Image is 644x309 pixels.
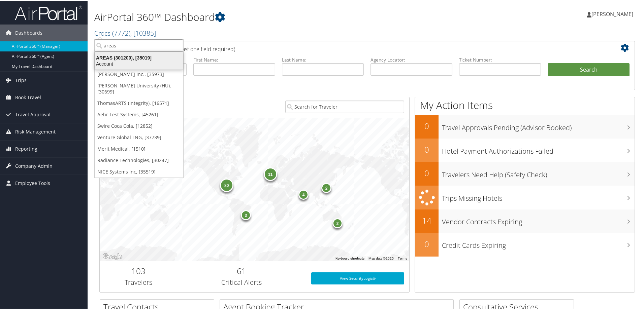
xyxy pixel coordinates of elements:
[415,232,635,256] a: 0Credit Cards Expiring
[15,88,41,105] span: Book Travel
[182,265,301,276] h2: 61
[15,157,53,174] span: Company Admin
[112,28,130,37] span: ( 7772 )
[442,143,635,155] h3: Hotel Payment Authorizations Failed
[15,4,82,20] img: airportal-logo.png
[95,108,183,120] a: Aehr Test Systems, [45261]
[415,167,439,178] h2: 0
[95,154,183,165] a: Radiance Technologies, [30247]
[442,166,635,179] h3: Travelers Need Help (Safety Check)
[15,106,51,122] span: Travel Approval
[95,39,183,51] input: Search Accounts
[282,56,364,63] label: Last Name:
[241,209,251,220] div: 3
[442,213,635,226] h3: Vendor Contracts Expiring
[263,167,277,180] div: 11
[415,238,439,249] h2: 0
[398,256,407,260] a: Terms (opens in new tab)
[548,63,630,76] button: Search
[415,138,635,161] a: 0Hotel Payment Authorizations Failed
[105,277,172,286] h3: Travelers
[95,79,183,97] a: [PERSON_NAME] University (HU), [30699]
[105,265,172,276] h2: 103
[15,71,27,88] span: Trips
[415,214,439,226] h2: 14
[415,209,635,232] a: 14Vendor Contracts Expiring
[335,256,364,260] button: Keyboard shortcuts
[415,185,635,209] a: Trips Missing Hotels
[95,165,183,177] a: NICE Systems Inc, [35519]
[285,100,404,112] input: Search for Traveler
[459,56,541,63] label: Ticket Number:
[332,218,343,228] div: 2
[95,120,183,131] a: Swire Coca Cola, [12852]
[15,123,56,140] span: Risk Management
[587,3,640,24] a: [PERSON_NAME]
[368,256,394,260] span: Map data ©2025
[182,277,301,286] h3: Critical Alerts
[415,143,439,155] h2: 0
[95,68,183,79] a: [PERSON_NAME] Inc., [35973]
[94,9,458,24] h1: AirPortal 360™ Dashboard
[415,120,439,131] h2: 0
[105,42,585,53] h2: Airtinerary Lookup
[591,10,633,17] span: [PERSON_NAME]
[442,237,635,249] h3: Credit Cards Expiring
[130,28,156,37] span: , [ 10385 ]
[95,143,183,154] a: Merit Medical, [1510]
[95,97,183,108] a: ThomasARTS (Integrity), [16571]
[171,45,235,52] span: (at least one field required)
[101,252,124,260] img: Google
[15,140,37,157] span: Reporting
[15,174,50,191] span: Employee Tools
[415,98,635,112] h1: My Action Items
[91,54,187,60] div: AREAS (301209), [35019]
[193,56,275,63] label: First Name:
[95,131,183,143] a: Venture Global LNG, [37739]
[220,178,233,191] div: 80
[15,24,42,41] span: Dashboards
[415,161,635,185] a: 0Travelers Need Help (Safety Check)
[101,252,124,260] a: Open this area in Google Maps (opens a new window)
[94,28,156,37] a: Crocs
[371,56,452,63] label: Agency Locator:
[442,119,635,132] h3: Travel Approvals Pending (Advisor Booked)
[298,189,309,199] div: 4
[91,60,187,66] div: Account
[442,190,635,202] h3: Trips Missing Hotels
[311,272,404,284] a: View SecurityLogic®
[321,182,331,192] div: 2
[415,114,635,138] a: 0Travel Approvals Pending (Advisor Booked)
